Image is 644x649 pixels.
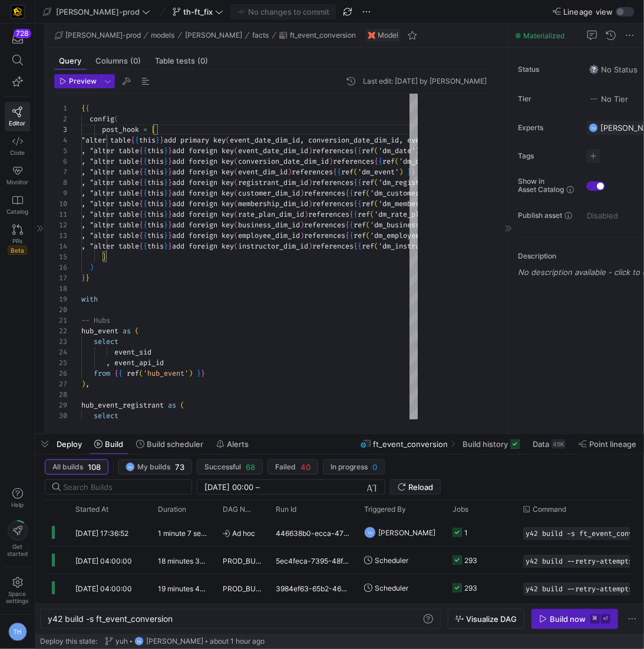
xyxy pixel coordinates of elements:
button: Getstarted [5,516,30,562]
span: Monitor [6,178,28,186]
span: } [164,199,168,208]
span: references [304,231,345,240]
span: { [131,135,135,145]
span: { [135,135,139,145]
span: { [139,210,143,219]
span: } [168,157,172,166]
span: ( [234,199,238,208]
span: ( [234,231,238,240]
span: add foreign key [172,146,234,155]
span: } [168,178,172,187]
span: Build scheduler [147,439,203,449]
span: ( [374,178,378,187]
span: } [81,273,85,283]
span: No Status [589,65,638,74]
span: ( [234,178,238,187]
span: } [160,135,164,145]
span: { [139,231,143,240]
span: ) [308,146,312,155]
span: customer_dim_id [238,188,300,198]
span: 0 [372,462,377,472]
span: ( [366,188,370,198]
span: { [354,146,358,155]
div: 12 [54,220,67,230]
button: [PERSON_NAME]-prod [52,28,144,42]
div: TH [134,637,144,646]
span: { [139,178,143,187]
a: Catalog [5,190,30,220]
span: , "alter table [81,220,139,230]
button: Visualize DAG [448,609,524,629]
div: TH [126,462,135,472]
span: { [85,104,90,113]
span: ) [300,231,304,240]
span: yuh [115,637,128,645]
span: Point lineage [589,439,636,449]
span: Beta [8,246,27,255]
button: [PERSON_NAME] [182,28,245,42]
button: [PERSON_NAME]-prod [40,4,153,19]
span: { [139,199,143,208]
span: 'dm_event' [358,167,399,177]
span: [PERSON_NAME]-prod [56,7,140,16]
span: { [354,199,358,208]
span: { [333,167,337,177]
span: ) [300,220,304,230]
span: Successful [204,463,241,471]
span: ) [308,241,312,251]
span: this [147,146,164,155]
div: 5 [54,145,67,156]
button: Successful68 [197,459,263,475]
div: 4 [54,135,67,145]
span: ref [362,199,374,208]
span: Catalog [6,208,28,215]
span: } [168,241,172,251]
span: this [147,167,164,177]
span: post_hook [102,125,139,134]
span: Failed [275,463,296,471]
span: ( [366,231,370,240]
span: references [304,220,345,230]
span: add foreign key [172,241,234,251]
span: ) [329,157,333,166]
span: this [147,199,164,208]
span: add primary key [164,135,226,145]
span: ) [399,167,403,177]
span: } [164,188,168,198]
div: 15 [54,251,67,262]
span: ( [374,146,378,155]
span: { [337,167,341,177]
span: Help [10,501,25,508]
div: Build now [550,614,586,624]
span: ( [114,114,118,124]
span: { [139,157,143,166]
span: event_date_dim_id, conversion_date_dim_id, event_d [230,135,436,145]
span: Code [10,149,25,156]
span: Visualize DAG [466,614,517,624]
span: this [147,188,164,198]
span: this [147,210,164,219]
span: about 1 hour ago [210,637,265,645]
span: 'dm_instructor' [378,241,440,251]
div: 45K [551,439,566,449]
button: Alerts [211,434,254,454]
button: All builds108 [45,459,108,475]
span: ) [90,263,94,272]
span: { [143,241,147,251]
button: Build now⌘⏎ [531,609,618,629]
span: { [143,220,147,230]
button: Point lineage [573,434,642,454]
span: { [81,104,85,113]
span: { [143,231,147,240]
button: No statusNo Status [586,62,640,77]
span: { [358,146,362,155]
span: ref [362,146,374,155]
span: ( [395,157,399,166]
span: { [143,199,147,208]
a: Monitor [5,161,30,190]
span: PROD_BUILD [223,547,262,575]
a: PRsBeta [5,220,30,260]
kbd: ⌘ [590,614,600,624]
span: add foreign key [172,210,234,219]
span: "alter table [81,135,131,145]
